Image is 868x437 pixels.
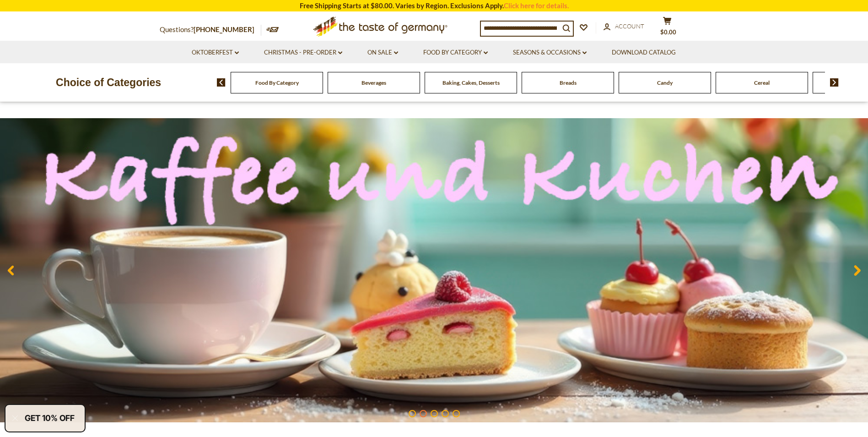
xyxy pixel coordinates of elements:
img: next arrow [830,78,839,87]
a: Cereal [754,79,770,86]
p: Questions? [160,24,261,36]
a: Click here for details. [504,1,569,10]
a: [PHONE_NUMBER] [194,25,254,33]
a: Candy [657,79,673,86]
button: $0.00 [654,16,681,39]
a: Food By Category [255,79,299,86]
a: Download Catalog [612,48,676,58]
a: Oktoberfest [192,48,239,58]
span: $0.00 [660,28,676,36]
a: On Sale [367,48,398,58]
a: Christmas - PRE-ORDER [264,48,342,58]
img: previous arrow [217,78,226,87]
a: Seasons & Occasions [513,48,587,58]
a: Beverages [361,79,386,86]
a: Account [604,22,644,32]
a: Baking, Cakes, Desserts [442,79,500,86]
a: Food By Category [423,48,488,58]
a: Breads [560,79,577,86]
span: Account [615,22,644,30]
